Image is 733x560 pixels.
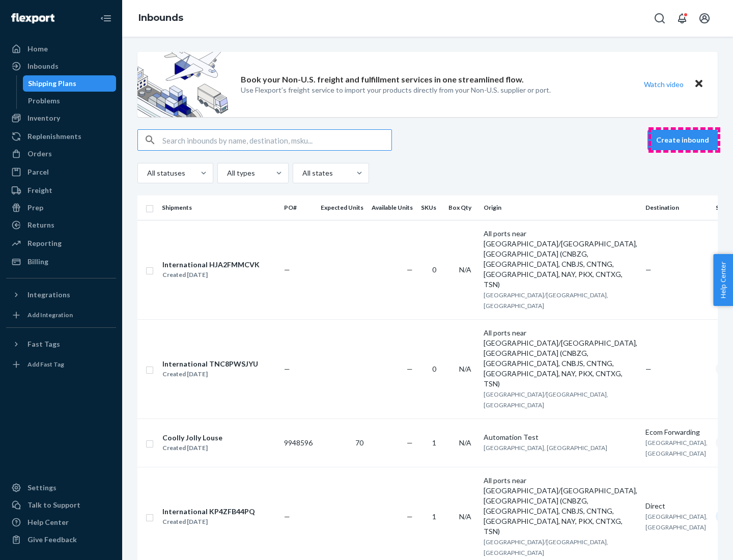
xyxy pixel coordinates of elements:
a: Inbounds [138,12,183,23]
div: Freight [27,185,52,195]
a: Settings [6,480,116,496]
div: Shipping Plans [28,78,76,89]
span: [GEOGRAPHIC_DATA], [GEOGRAPHIC_DATA] [645,439,708,457]
div: Inbounds [27,61,59,71]
a: Help Center [6,514,116,530]
span: 1 [432,512,436,521]
div: All ports near [GEOGRAPHIC_DATA]/[GEOGRAPHIC_DATA], [GEOGRAPHIC_DATA] (CNBZG, [GEOGRAPHIC_DATA], ... [484,229,637,290]
div: Created [DATE] [162,443,222,453]
button: Close Navigation [96,8,116,29]
div: Billing [27,257,48,267]
button: Create inbound [647,130,718,150]
span: [GEOGRAPHIC_DATA]/[GEOGRAPHIC_DATA], [GEOGRAPHIC_DATA] [484,538,608,556]
span: [GEOGRAPHIC_DATA]/[GEOGRAPHIC_DATA], [GEOGRAPHIC_DATA] [484,291,608,310]
div: Prep [27,203,43,213]
a: Reporting [6,235,116,251]
button: Open notifications [672,8,692,29]
input: All types [226,168,227,178]
button: Watch video [637,77,690,92]
th: Shipments [158,195,280,220]
div: Ecom Forwarding [645,427,708,437]
span: — [407,365,413,373]
span: — [284,512,290,521]
span: — [407,438,413,447]
span: N/A [459,265,471,274]
div: Give Feedback [27,535,77,545]
div: Direct [645,501,708,511]
p: Use Flexport’s freight service to import your products directly from your Non-U.S. supplier or port. [241,85,551,95]
div: International KP4ZFB44PQ [162,507,255,517]
span: [GEOGRAPHIC_DATA], [GEOGRAPHIC_DATA] [645,513,708,531]
input: All statuses [146,168,147,178]
a: Home [6,41,116,57]
span: 0 [432,265,436,274]
div: Help Center [27,517,69,527]
a: Parcel [6,164,116,180]
div: Created [DATE] [162,517,255,527]
div: Returns [27,220,54,230]
a: Shipping Plans [23,75,117,92]
th: Box Qty [444,195,480,220]
div: International TNC8PWSJYU [162,359,258,369]
div: International HJA2FMMCVK [162,260,260,270]
div: Replenishments [27,131,81,142]
div: Inventory [27,113,60,123]
div: Parcel [27,167,49,177]
a: Freight [6,182,116,199]
a: Orders [6,146,116,162]
th: Destination [641,195,712,220]
div: Settings [27,483,57,493]
th: Available Units [368,195,417,220]
a: Inbounds [6,58,116,74]
button: Close [692,77,706,92]
button: Open Search Box [650,8,670,29]
div: All ports near [GEOGRAPHIC_DATA]/[GEOGRAPHIC_DATA], [GEOGRAPHIC_DATA] (CNBZG, [GEOGRAPHIC_DATA], ... [484,328,637,389]
div: Talk to Support [27,500,80,510]
button: Integrations [6,287,116,303]
span: 0 [432,365,436,373]
a: Returns [6,217,116,233]
button: Open account menu [694,8,715,29]
p: Book your Non-U.S. freight and fulfillment services in one streamlined flow. [241,74,524,86]
span: — [284,265,290,274]
span: — [407,512,413,521]
span: — [645,365,652,373]
span: N/A [459,438,471,447]
div: Integrations [27,290,70,300]
button: Give Feedback [6,531,116,548]
div: Add Integration [27,311,73,319]
div: Add Fast Tag [27,360,64,369]
div: Orders [27,149,52,159]
span: 70 [355,438,363,447]
button: Fast Tags [6,336,116,352]
a: Talk to Support [6,497,116,513]
span: [GEOGRAPHIC_DATA]/[GEOGRAPHIC_DATA], [GEOGRAPHIC_DATA] [484,390,608,409]
th: PO# [280,195,317,220]
span: 1 [432,438,436,447]
span: N/A [459,512,471,521]
th: Origin [480,195,641,220]
th: Expected Units [317,195,368,220]
span: — [284,365,290,373]
span: — [407,265,413,274]
div: Problems [28,96,60,106]
div: Automation Test [484,432,637,442]
td: 9948596 [280,418,317,467]
th: SKUs [417,195,444,220]
div: All ports near [GEOGRAPHIC_DATA]/[GEOGRAPHIC_DATA], [GEOGRAPHIC_DATA] (CNBZG, [GEOGRAPHIC_DATA], ... [484,475,637,537]
div: Created [DATE] [162,369,258,379]
a: Billing [6,254,116,270]
a: Inventory [6,110,116,126]
a: Add Fast Tag [6,356,116,373]
div: Coolly Jolly Louse [162,433,222,443]
span: N/A [459,365,471,373]
img: Flexport logo [11,13,54,23]
a: Problems [23,93,117,109]
ol: breadcrumbs [130,4,191,33]
div: Reporting [27,238,62,248]
button: Help Center [713,254,733,306]
span: [GEOGRAPHIC_DATA], [GEOGRAPHIC_DATA] [484,444,607,452]
div: Home [27,44,48,54]
input: All states [301,168,302,178]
